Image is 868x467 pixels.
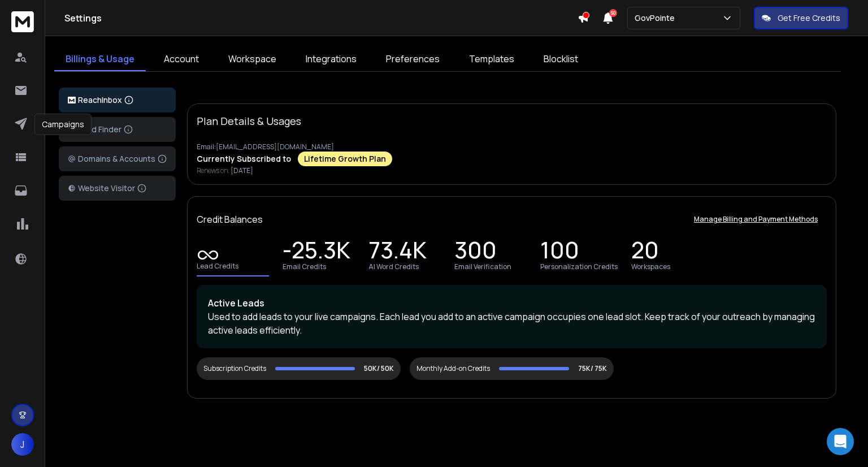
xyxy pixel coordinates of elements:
p: Workspaces [631,262,670,271]
p: Renews on: [197,166,827,175]
p: Email: [EMAIL_ADDRESS][DOMAIN_NAME] [197,142,827,152]
p: Manage Billing and Payment Methods [694,215,818,224]
button: Website Visitor [59,176,176,201]
button: J [11,433,34,456]
div: Monthly Add-on Credits [416,364,490,373]
p: 300 [454,244,497,260]
button: Domains & Accounts [59,146,176,171]
p: Lead Credits [197,262,238,271]
span: [DATE] [231,166,253,175]
span: 50 [609,9,617,17]
p: Email Credits [283,262,326,271]
h1: Settings [64,11,578,25]
button: Get Free Credits [754,7,848,29]
p: AI Word Credits [368,262,419,271]
p: Credit Balances [197,213,263,226]
div: Campaigns [34,114,92,135]
p: Used to add leads to your live campaigns. Each lead you add to an active campaign occupies one le... [208,310,815,337]
div: Open Intercom Messenger [827,428,854,455]
div: Lifetime Growth Plan [298,152,392,166]
p: Email Verification [454,262,511,271]
p: Get Free Credits [778,12,840,24]
button: Manage Billing and Payment Methods [685,208,827,231]
p: 73.4K [368,244,427,260]
p: 75K/ 75K [578,364,607,373]
p: Currently Subscribed to [197,153,291,165]
p: 100 [540,244,579,260]
p: Plan Details & Usages [197,113,301,129]
img: logo [68,97,76,104]
a: Billings & Usage [54,47,146,71]
div: Subscription Credits [203,364,266,373]
p: 20 [631,244,659,260]
a: Account [153,47,210,71]
p: Personalization Credits [540,262,618,271]
p: Active Leads [208,296,815,310]
a: Workspace [217,47,288,71]
p: GovPointe [635,12,679,24]
p: -25.3K [283,244,350,260]
p: 50K/ 50K [364,364,394,373]
button: Lead Finder [59,117,176,142]
a: Integrations [294,47,368,71]
a: Preferences [375,47,451,71]
a: Blocklist [532,47,589,71]
button: ReachInbox [59,88,176,113]
a: Templates [458,47,526,71]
